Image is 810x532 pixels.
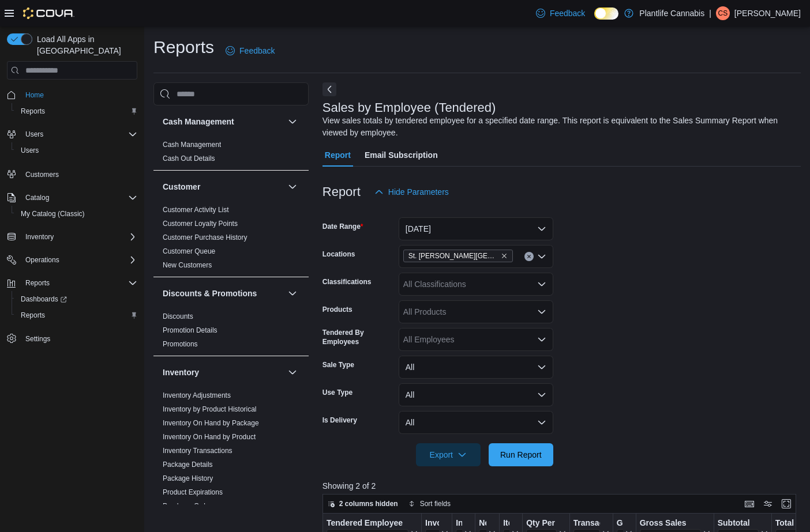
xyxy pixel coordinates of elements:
[365,144,438,167] span: Email Subscription
[21,127,48,141] button: Users
[16,144,137,157] span: Users
[500,449,542,461] span: Run Report
[153,36,214,59] h1: Reports
[21,276,54,290] button: Reports
[399,356,553,379] button: All
[325,144,351,167] span: Report
[221,39,279,62] a: Feedback
[339,499,398,508] span: 2 columns hidden
[399,411,553,434] button: All
[388,186,449,198] span: Hide Parameters
[163,261,212,269] a: New Customers
[163,220,238,228] a: Customer Loyalty Points
[163,312,193,320] a: Discounts
[322,360,354,369] label: Sale Type
[25,232,54,242] span: Inventory
[322,222,363,231] label: Date Range
[163,391,231,399] a: Inventory Adjustments
[21,146,39,155] span: Users
[526,518,556,529] div: Qty Per Transaction
[163,116,283,127] button: Cash Management
[21,230,137,244] span: Inventory
[550,7,585,19] span: Feedback
[21,253,64,267] button: Operations
[2,86,142,103] button: Home
[537,307,546,316] button: Open list of options
[399,217,553,240] button: [DATE]
[163,247,215,256] span: Customer Queue
[163,206,229,214] a: Customer Activity List
[153,203,309,277] div: Customer
[322,82,336,96] button: Next
[163,340,198,348] a: Promotions
[163,288,283,299] button: Discounts & Promotions
[163,181,283,193] button: Customer
[286,115,299,129] button: Cash Management
[2,330,142,347] button: Settings
[322,277,372,286] label: Classifications
[16,104,137,118] span: Reports
[456,518,462,529] div: Invoices Ref
[2,126,142,142] button: Users
[25,334,50,344] span: Settings
[163,116,234,127] h3: Cash Management
[322,416,357,425] label: Is Delivery
[2,229,142,245] button: Inventory
[16,104,50,118] a: Reports
[163,405,257,413] a: Inventory by Product Historical
[16,308,137,322] span: Reports
[21,191,54,205] button: Catalog
[16,207,137,221] span: My Catalog (Classic)
[639,6,704,20] p: Plantlife Cannabis
[734,6,801,20] p: [PERSON_NAME]
[163,461,213,469] a: Package Details
[404,497,455,511] button: Sort fields
[163,140,221,149] span: Cash Management
[2,252,142,268] button: Operations
[163,502,215,510] a: Purchase Orders
[163,141,221,149] a: Cash Management
[21,230,58,244] button: Inventory
[286,180,299,194] button: Customer
[718,6,728,20] span: CS
[163,488,223,497] span: Product Expirations
[779,497,793,511] button: Enter fullscreen
[425,518,439,529] div: Invoices Sold
[524,252,534,261] button: Clear input
[163,326,217,335] span: Promotion Details
[531,2,590,25] a: Feedback
[399,383,553,406] button: All
[537,252,546,261] button: Open list of options
[163,460,213,469] span: Package Details
[12,103,142,119] button: Reports
[163,418,259,428] span: Inventory On Hand by Package
[21,88,48,102] a: Home
[503,518,509,529] div: Items Per Transaction
[163,205,229,214] span: Customer Activity List
[163,339,198,349] span: Promotions
[163,432,256,442] span: Inventory On Hand by Product
[370,180,453,203] button: Hide Parameters
[163,247,215,255] a: Customer Queue
[717,518,758,529] div: Subtotal
[163,154,215,163] span: Cash Out Details
[12,307,142,323] button: Reports
[163,154,215,163] a: Cash Out Details
[163,474,213,482] a: Package History
[12,291,142,307] a: Dashboards
[163,181,200,193] h3: Customer
[322,305,352,314] label: Products
[322,388,352,397] label: Use Type
[322,328,394,346] label: Tendered By Employees
[21,331,137,346] span: Settings
[21,127,137,141] span: Users
[25,130,43,139] span: Users
[163,433,256,441] a: Inventory On Hand by Product
[709,6,711,20] p: |
[163,501,215,511] span: Purchase Orders
[21,191,137,205] span: Catalog
[322,480,801,492] p: Showing 2 of 2
[420,499,451,508] span: Sort fields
